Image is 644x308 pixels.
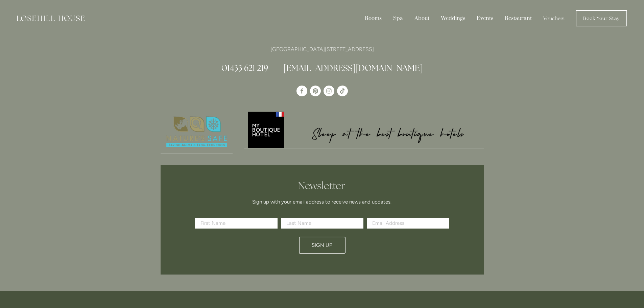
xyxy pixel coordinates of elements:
a: TikTok [337,86,348,96]
div: Weddings [436,12,470,25]
div: Events [472,12,498,25]
img: Losehill House [17,16,85,21]
a: Instagram [324,86,334,96]
div: Rooms [360,12,387,25]
button: Sign Up [299,237,345,254]
a: Book Your Stay [576,10,627,26]
h2: Newsletter [197,180,447,192]
img: Nature's Safe - Logo [161,111,233,153]
input: First Name [195,218,278,229]
a: Vouchers [538,12,570,25]
input: Email Address [367,218,449,229]
div: About [409,12,434,25]
a: Pinterest [310,86,321,96]
div: Restaurant [500,12,537,25]
span: Sign Up [312,242,332,248]
a: My Boutique Hotel - Logo [244,111,484,148]
a: 01433 621 219 [221,63,268,73]
input: Last Name [281,218,363,229]
a: Losehill House Hotel & Spa [296,86,307,96]
a: [EMAIL_ADDRESS][DOMAIN_NAME] [283,63,423,73]
p: Sign up with your email address to receive news and updates. [197,198,447,206]
p: [GEOGRAPHIC_DATA][STREET_ADDRESS] [161,45,484,54]
img: My Boutique Hotel - Logo [244,111,484,148]
div: Spa [388,12,408,25]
